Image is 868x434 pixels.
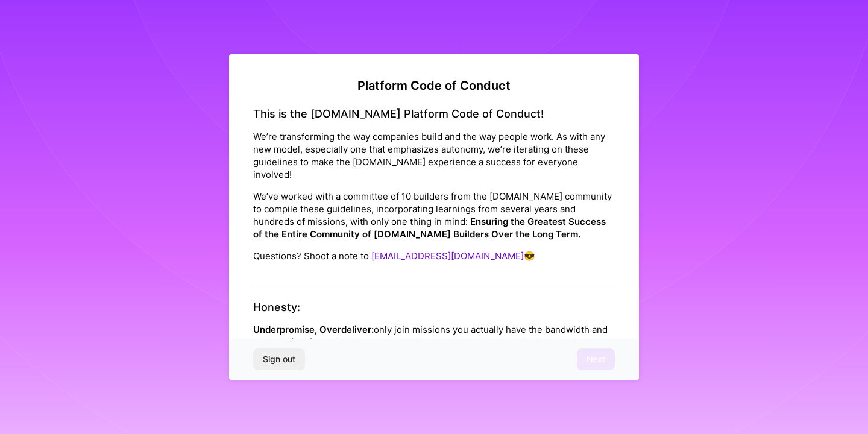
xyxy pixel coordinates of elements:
[253,250,615,262] p: Questions? Shoot a note to 😎
[371,250,524,262] a: [EMAIL_ADDRESS][DOMAIN_NAME]
[253,130,615,181] p: We’re transforming the way companies build and the way people work. As with any new model, especi...
[263,353,295,365] span: Sign out
[253,107,615,121] h4: This is the [DOMAIN_NAME] Platform Code of Conduct!
[253,323,615,361] p: only join missions you actually have the bandwidth and are qualified for. This might mean turning...
[253,348,305,370] button: Sign out
[253,324,374,335] strong: Underpromise, Overdeliver:
[253,301,615,314] h4: Honesty:
[253,216,606,240] strong: Ensuring the Greatest Success of the Entire Community of [DOMAIN_NAME] Builders Over the Long Term.
[253,190,615,241] p: We’ve worked with a committee of 10 builders from the [DOMAIN_NAME] community to compile these gu...
[253,78,615,93] h2: Platform Code of Conduct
